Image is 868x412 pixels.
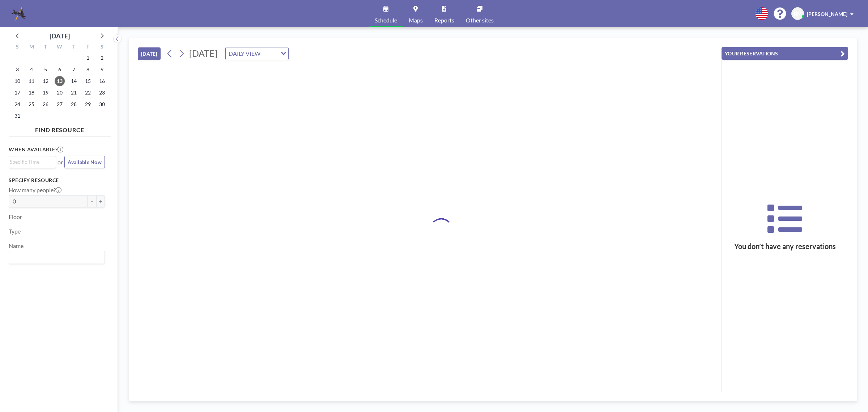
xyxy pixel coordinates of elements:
span: Available Now [68,159,102,165]
span: [PERSON_NAME] [807,11,847,17]
span: Thursday, August 28, 2025 [69,99,79,109]
span: Schedule [375,17,397,23]
span: Saturday, August 23, 2025 [97,88,107,98]
span: Tuesday, August 19, 2025 [41,88,51,98]
input: Search for option [10,253,101,262]
span: Sunday, August 24, 2025 [12,99,22,109]
span: Saturday, August 9, 2025 [97,64,107,75]
span: Saturday, August 2, 2025 [97,53,107,63]
span: Friday, August 29, 2025 [83,99,93,109]
span: BM [794,10,802,17]
div: S [10,43,25,52]
span: Reports [434,17,454,23]
span: Tuesday, August 5, 2025 [41,64,51,75]
span: Sunday, August 31, 2025 [12,111,22,121]
span: Sunday, August 10, 2025 [12,76,22,86]
div: [DATE] [50,31,70,41]
span: Thursday, August 14, 2025 [69,76,79,86]
div: M [25,43,39,52]
span: or [58,159,63,166]
input: Search for option [263,49,276,58]
span: Other sites [466,17,494,23]
span: Sunday, August 3, 2025 [12,64,22,75]
span: [DATE] [189,48,218,59]
h3: You don’t have any reservations [722,242,848,251]
label: Type [9,228,21,235]
div: T [39,43,53,52]
span: Tuesday, August 26, 2025 [41,99,51,109]
button: - [88,195,96,207]
span: Tuesday, August 12, 2025 [41,76,51,86]
span: DAILY VIEW [227,49,262,58]
span: Monday, August 18, 2025 [26,88,37,98]
span: Wednesday, August 6, 2025 [55,64,65,75]
div: S [95,43,109,52]
button: Available Now [64,156,105,168]
span: Wednesday, August 20, 2025 [55,88,65,98]
span: Wednesday, August 13, 2025 [55,76,65,86]
span: Friday, August 15, 2025 [83,76,93,86]
span: Friday, August 8, 2025 [83,64,93,75]
span: Thursday, August 7, 2025 [69,64,79,75]
span: Sunday, August 17, 2025 [12,88,22,98]
button: [DATE] [138,47,161,60]
div: Search for option [226,47,288,60]
button: + [96,195,105,207]
span: Monday, August 4, 2025 [26,64,37,75]
span: Monday, August 11, 2025 [26,76,37,86]
input: Search for option [10,158,52,166]
label: Name [9,242,24,249]
span: Friday, August 22, 2025 [83,88,93,98]
div: T [67,43,81,52]
img: organization-logo [12,7,26,21]
span: Monday, August 25, 2025 [26,99,37,109]
div: W [53,43,67,52]
span: Maps [409,17,423,23]
div: Search for option [9,156,56,167]
div: F [81,43,95,52]
div: Search for option [9,251,105,264]
button: YOUR RESERVATIONS [722,47,848,60]
span: Saturday, August 30, 2025 [97,99,107,109]
span: Friday, August 1, 2025 [83,53,93,63]
span: Saturday, August 16, 2025 [97,76,107,86]
label: Floor [9,213,22,220]
span: Thursday, August 21, 2025 [69,88,79,98]
h3: Specify resource [9,177,105,184]
label: How many people? [9,186,61,194]
span: Wednesday, August 27, 2025 [55,99,65,109]
h4: FIND RESOURCE [9,123,111,134]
